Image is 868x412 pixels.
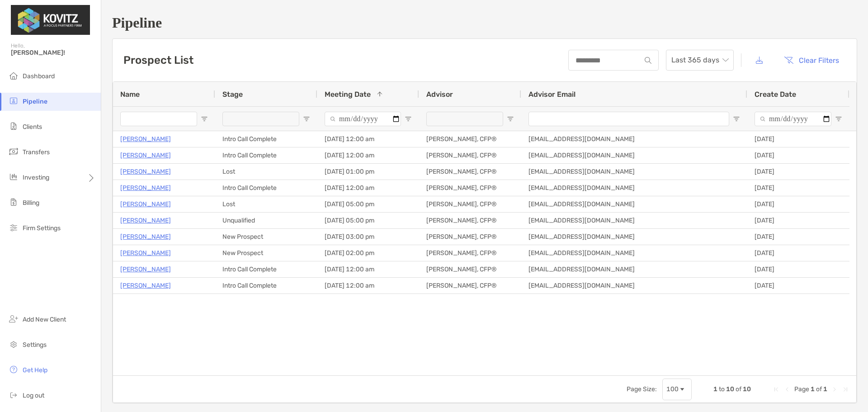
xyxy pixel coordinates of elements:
[405,115,412,123] button: Open Filter Menu
[521,131,747,147] div: [EMAIL_ADDRESS][DOMAIN_NAME]
[23,98,47,105] span: Pipeline
[8,222,19,233] img: firm-settings icon
[426,90,453,99] span: Advisor
[120,182,171,194] a: [PERSON_NAME]
[8,313,19,324] img: add_new_client icon
[747,278,849,294] div: [DATE]
[662,379,692,400] div: Page Size
[215,245,317,261] div: New Prospect
[215,196,317,212] div: Lost
[120,247,171,259] p: [PERSON_NAME]
[419,180,521,196] div: [PERSON_NAME], CFP®
[120,264,171,275] a: [PERSON_NAME]
[8,364,19,375] img: get-help icon
[120,90,140,99] span: Name
[755,112,831,126] input: Create Date Filter Input
[747,180,849,196] div: [DATE]
[23,174,49,181] span: Investing
[521,278,747,294] div: [EMAIL_ADDRESS][DOMAIN_NAME]
[521,245,747,261] div: [EMAIL_ADDRESS][DOMAIN_NAME]
[317,131,419,147] div: [DATE] 12:00 am
[719,385,725,393] span: to
[123,54,193,66] h3: Prospect List
[671,50,728,70] span: Last 365 days
[317,261,419,277] div: [DATE] 12:00 am
[823,385,827,393] span: 1
[317,245,419,261] div: [DATE] 02:00 pm
[733,115,740,123] button: Open Filter Menu
[773,386,780,393] div: First Page
[8,171,19,182] img: investing icon
[521,196,747,212] div: [EMAIL_ADDRESS][DOMAIN_NAME]
[120,150,171,161] a: [PERSON_NAME]
[120,280,171,291] a: [PERSON_NAME]
[23,123,42,131] span: Clients
[23,224,61,232] span: Firm Settings
[215,180,317,196] div: Intro Call Complete
[842,386,849,393] div: Last Page
[23,341,47,349] span: Settings
[528,90,576,99] span: Advisor Email
[419,213,521,228] div: [PERSON_NAME], CFP®
[528,112,729,126] input: Advisor Email Filter Input
[835,115,842,123] button: Open Filter Menu
[8,95,19,106] img: pipeline icon
[23,199,39,207] span: Billing
[419,147,521,163] div: [PERSON_NAME], CFP®
[743,385,751,393] span: 10
[419,196,521,212] div: [PERSON_NAME], CFP®
[419,245,521,261] div: [PERSON_NAME], CFP®
[222,90,243,99] span: Stage
[23,316,66,323] span: Add New Client
[713,385,717,393] span: 1
[747,196,849,212] div: [DATE]
[736,385,741,393] span: of
[120,199,171,210] a: [PERSON_NAME]
[120,231,171,242] a: [PERSON_NAME]
[317,180,419,196] div: [DATE] 12:00 am
[23,392,44,399] span: Log out
[627,385,657,393] div: Page Size:
[783,386,791,393] div: Previous Page
[317,196,419,212] div: [DATE] 05:00 pm
[325,112,401,126] input: Meeting Date Filter Input
[215,278,317,294] div: Intro Call Complete
[521,229,747,245] div: [EMAIL_ADDRESS][DOMAIN_NAME]
[120,215,171,226] a: [PERSON_NAME]
[419,164,521,180] div: [PERSON_NAME], CFP®
[120,166,171,177] a: [PERSON_NAME]
[419,261,521,277] div: [PERSON_NAME], CFP®
[120,133,171,145] a: [PERSON_NAME]
[811,385,815,393] span: 1
[23,72,55,80] span: Dashboard
[747,213,849,228] div: [DATE]
[645,57,651,64] img: input icon
[317,278,419,294] div: [DATE] 12:00 am
[777,50,846,70] button: Clear Filters
[747,261,849,277] div: [DATE]
[747,229,849,245] div: [DATE]
[666,385,679,393] div: 100
[816,385,822,393] span: of
[317,229,419,245] div: [DATE] 03:00 pm
[23,148,50,156] span: Transfers
[8,70,19,81] img: dashboard icon
[419,131,521,147] div: [PERSON_NAME], CFP®
[755,90,796,99] span: Create Date
[419,229,521,245] div: [PERSON_NAME], CFP®
[521,180,747,196] div: [EMAIL_ADDRESS][DOMAIN_NAME]
[747,131,849,147] div: [DATE]
[215,147,317,163] div: Intro Call Complete
[794,385,809,393] span: Page
[23,366,47,374] span: Get Help
[521,164,747,180] div: [EMAIL_ADDRESS][DOMAIN_NAME]
[507,115,514,123] button: Open Filter Menu
[215,261,317,277] div: Intro Call Complete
